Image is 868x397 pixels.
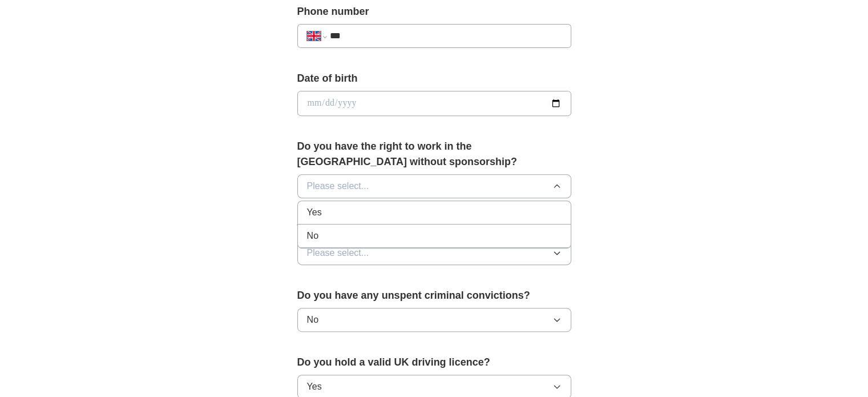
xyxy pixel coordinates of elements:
label: Phone number [297,4,571,19]
label: Do you have the right to work in the [GEOGRAPHIC_DATA] without sponsorship? [297,139,571,170]
span: No [307,229,318,243]
span: Please select... [307,246,369,260]
label: Date of birth [297,71,571,86]
button: Please select... [297,174,571,198]
button: No [297,308,571,332]
button: Please select... [297,241,571,265]
span: Yes [307,380,322,394]
span: Yes [307,206,322,219]
span: No [307,313,318,327]
label: Do you have any unspent criminal convictions? [297,288,571,303]
label: Do you hold a valid UK driving licence? [297,355,571,370]
span: Please select... [307,179,369,193]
